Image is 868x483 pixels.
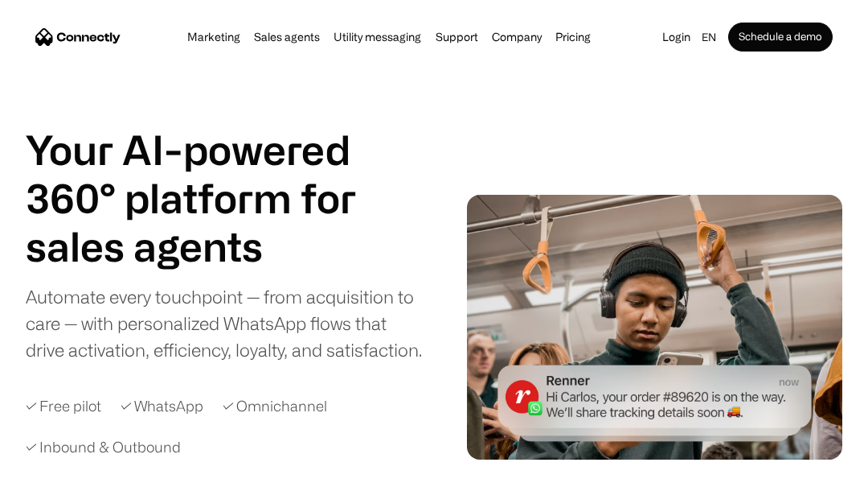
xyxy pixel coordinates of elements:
[26,126,395,222] h1: Your AI-powered 360° platform for
[492,26,542,48] div: Company
[223,395,327,417] div: ✓ Omnichannel
[121,395,203,417] div: ✓ WhatsApp
[657,26,695,48] a: Login
[182,31,245,43] a: Marketing
[249,31,325,43] a: Sales agents
[26,395,101,417] div: ✓ Free pilot
[26,436,181,458] div: ✓ Inbound & Outbound
[551,31,596,43] a: Pricing
[431,31,483,43] a: Support
[728,23,833,52] a: Schedule a demo
[329,31,426,43] a: Utility messaging
[26,283,429,363] div: Automate every touchpoint — from acquisition to care — with personalized WhatsApp flows that driv...
[26,222,395,270] h1: sales agents
[702,26,716,48] div: en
